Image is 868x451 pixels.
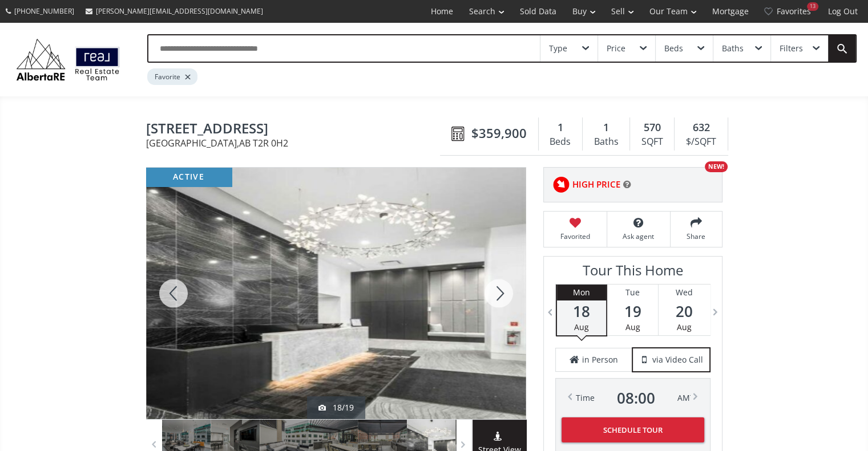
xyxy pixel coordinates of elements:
span: 570 [644,120,661,135]
div: Filters [780,44,803,52]
span: via Video Call [652,354,703,365]
h3: Tour This Home [555,262,710,284]
div: Favorite [147,68,197,85]
div: Mon [557,285,606,300]
span: 19 [607,303,658,319]
span: 08 : 00 [617,390,655,406]
div: NEW! [705,161,728,172]
div: 1 [588,120,624,135]
div: 18/19 [318,402,354,413]
div: active [146,168,232,186]
div: SQFT [636,133,668,151]
span: HIGH PRICE [572,178,620,190]
div: Type [549,44,567,52]
span: 310 12 Avenue SW #1002 [146,121,446,139]
div: 1 [544,120,576,135]
span: Ask agent [613,231,664,241]
div: Wed [659,285,710,300]
div: 632 [680,120,721,135]
span: in Person [582,354,618,365]
span: [PERSON_NAME][EMAIL_ADDRESS][DOMAIN_NAME] [96,6,263,16]
div: 13 [807,2,818,11]
div: Baths [722,44,744,52]
span: [PHONE_NUMBER] [14,6,74,16]
span: Share [676,231,716,241]
span: Aug [677,322,692,332]
div: $/SQFT [680,133,721,151]
div: 310 12 Avenue SW #1002 Calgary, AB T2R 0H2 - Photo 18 of 19 [146,168,526,419]
div: Baths [588,133,624,151]
div: Tue [607,285,658,300]
a: [PERSON_NAME][EMAIL_ADDRESS][DOMAIN_NAME] [80,1,269,22]
div: Beds [664,44,683,52]
span: Aug [574,322,589,332]
span: Favorited [550,231,601,241]
img: Logo [11,36,124,83]
div: Price [607,44,625,52]
span: Aug [625,322,640,332]
span: $359,900 [471,124,527,142]
div: Beds [544,133,576,151]
button: Schedule Tour [562,417,704,442]
span: [GEOGRAPHIC_DATA] , AB T2R 0H2 [146,139,446,148]
span: 18 [557,303,606,319]
span: 20 [659,303,710,319]
div: Time AM [576,390,690,406]
img: rating icon [550,173,572,196]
